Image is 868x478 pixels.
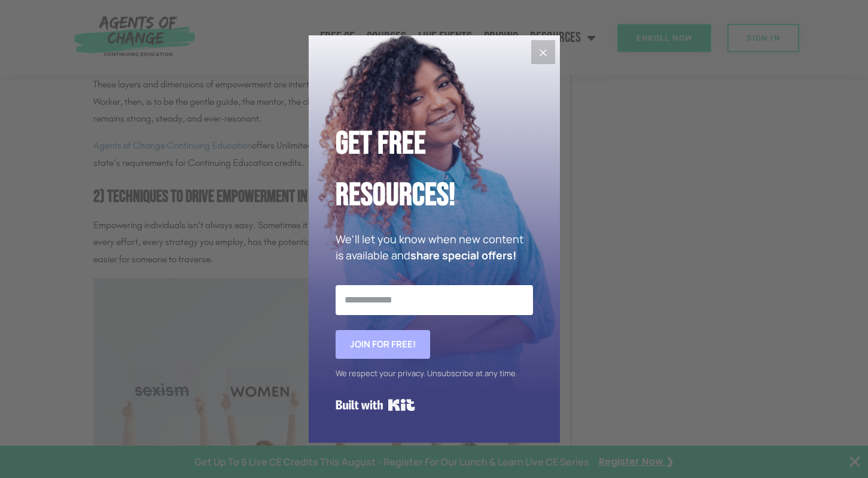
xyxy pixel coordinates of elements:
strong: share special offers! [410,248,516,262]
div: We respect your privacy. Unsubscribe at any time. [336,365,533,382]
button: Close [531,40,555,64]
p: We'll let you know when new content is available and [336,231,533,264]
h2: Get Free Resources! [336,118,533,222]
button: Join for FREE! [336,330,430,359]
a: Built with Kit [336,394,415,416]
input: Email Address [336,285,533,315]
